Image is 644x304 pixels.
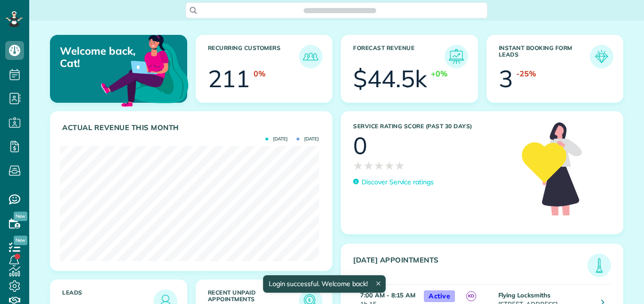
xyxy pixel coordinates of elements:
[254,68,265,79] div: 0%
[99,24,190,115] img: dashboard_welcome-42a62b7d889689a78055ac9021e634bf52bae3f8056760290aed330b23ab8690.png
[353,134,367,157] div: 0
[466,291,476,301] span: KD
[499,45,590,68] h3: Instant Booking Form Leads
[62,123,322,132] h3: Actual Revenue this month
[14,212,27,221] span: New
[263,275,385,293] div: Login successful. Welcome back!
[353,157,363,174] span: ★
[14,236,27,245] span: New
[265,137,288,141] span: [DATE]
[424,290,455,302] span: Active
[353,67,427,90] div: $44.5k
[362,177,434,187] p: Discover Service ratings
[313,6,366,15] span: Search ZenMaid…
[297,137,319,141] span: [DATE]
[384,157,395,174] span: ★
[363,157,374,174] span: ★
[60,45,142,70] p: Welcome back, Cat!
[395,157,405,174] span: ★
[208,67,250,90] div: 211
[516,68,536,79] div: -25%
[431,68,447,79] div: +0%
[447,47,466,66] img: icon_forecast_revenue-8c13a41c7ed35a8dcfafea3cbb826a0462acb37728057bba2d056411b612bbbe.png
[592,47,611,66] img: icon_form_leads-04211a6a04a5b2264e4ee56bc0799ec3eb69b7e499cbb523a139df1d13a81ae0.png
[208,45,299,68] h3: Recurring Customers
[374,157,384,174] span: ★
[498,291,550,299] strong: Flying Locksmiths
[353,256,587,277] h3: [DATE] Appointments
[353,45,445,68] h3: Forecast Revenue
[353,177,434,187] a: Discover Service ratings
[499,67,513,90] div: 3
[353,123,512,130] h3: Service Rating score (past 30 days)
[360,291,415,299] strong: 7:00 AM - 8:15 AM
[301,47,320,66] img: icon_recurring_customers-cf858462ba22bcd05b5a5880d41d6543d210077de5bb9ebc9590e49fd87d84ed.png
[590,256,609,275] img: icon_todays_appointments-901f7ab196bb0bea1936b74009e4eb5ffbc2d2711fa7634e0d609ed5ef32b18b.png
